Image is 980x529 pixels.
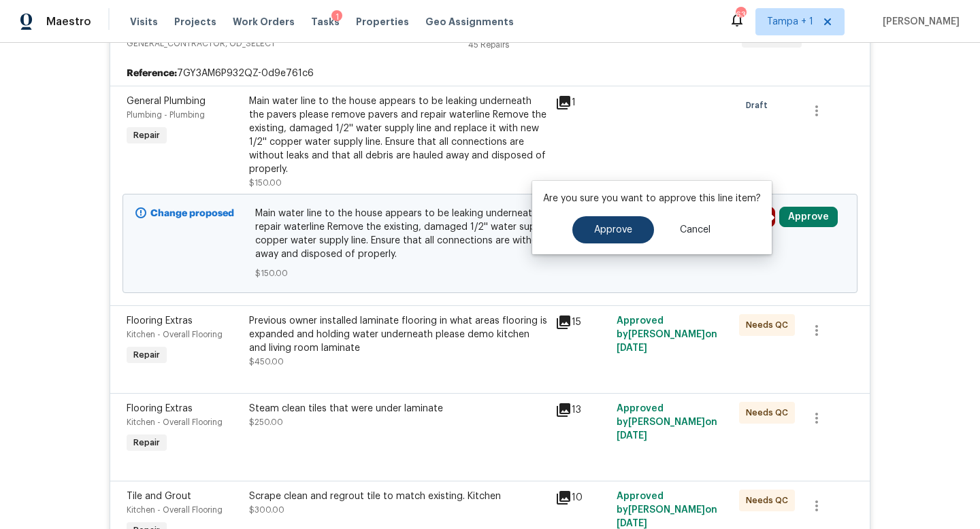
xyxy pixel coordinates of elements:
span: Approve [594,225,632,235]
span: Visits [130,15,158,29]
span: Tile and Grout [127,492,191,501]
span: General Plumbing [127,97,206,106]
div: 13 [555,402,608,418]
button: Approve [779,207,838,227]
p: Are you sure you want to approve this line item? [543,192,761,205]
span: Flooring Extras [127,404,193,413]
div: 1 [555,95,608,111]
span: Draft [746,99,773,112]
b: Reference: [127,67,177,80]
span: Kitchen - Overall Flooring [127,506,223,514]
span: Main water line to the house appears to be leaking underneath the pavers please remove pavers and... [255,207,725,261]
span: Repair [128,348,165,362]
span: Flooring Extras [127,316,193,326]
span: Tasks [311,17,340,27]
span: [PERSON_NAME] [877,15,960,29]
span: Needs QC [746,494,794,507]
span: Needs QC [746,406,794,420]
div: 7GY3AM6P932QZ-0d9e761c6 [110,61,870,86]
span: Maestro [46,15,91,29]
span: $300.00 [249,506,284,514]
div: 15 [555,314,608,330]
div: Scrape clean and regrout tile to match existing. Kitchen [249,490,547,503]
span: Projects [174,15,216,29]
span: $150.00 [255,267,725,280]
span: GENERAL_CONTRACTOR, OD_SELECT [127,37,468,50]
div: 10 [555,490,608,506]
span: [DATE] [617,519,647,528]
button: Approve [572,216,654,243]
div: Previous owner installed laminate flooring in what areas flooring is expanded and holding water u... [249,314,547,355]
span: Needs QC [746,318,794,332]
span: Approved by [PERSON_NAME] on [617,316,717,353]
span: Repair [128,129,165,142]
span: Geo Assignments [425,15,514,29]
div: 45 Repairs [468,38,605,52]
span: Work Orders [233,15,295,29]
span: Kitchen - Overall Flooring [127,418,223,426]
span: Approved by [PERSON_NAME] on [617,492,717,528]
span: Approved by [PERSON_NAME] on [617,404,717,441]
span: Kitchen - Overall Flooring [127,330,223,339]
span: Plumbing - Plumbing [127,111,205,119]
div: 63 [736,8,745,22]
div: Steam clean tiles that were under laminate [249,402,547,415]
button: Cancel [658,216,732,243]
span: Properties [356,15,409,29]
span: [DATE] [617,431,647,441]
b: Change proposed [150,209,234,218]
span: $150.00 [249,179,282,187]
span: $250.00 [249,418,283,426]
span: [DATE] [617,343,647,353]
div: 1 [331,10,342,24]
span: $450.00 [249,358,284,366]
span: Cancel [680,225,710,235]
span: Repair [128,436,165,449]
span: Tampa + 1 [767,15,813,29]
div: Main water line to the house appears to be leaking underneath the pavers please remove pavers and... [249,95,547,176]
